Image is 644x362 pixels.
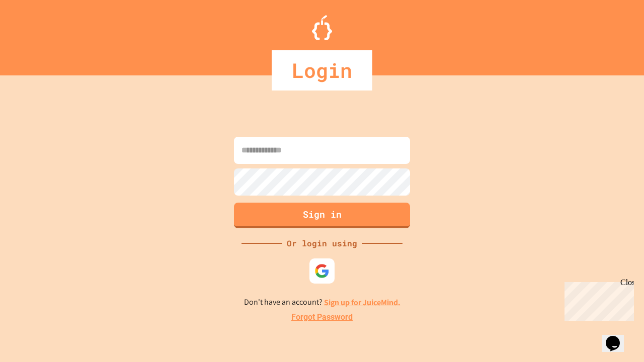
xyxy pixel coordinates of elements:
a: Forgot Password [291,311,353,323]
div: Chat with us now!Close [4,4,69,64]
div: Or login using [282,237,362,249]
img: Logo.svg [312,15,332,40]
p: Don't have an account? [244,296,400,309]
a: Sign up for JuiceMind. [324,297,400,308]
iframe: chat widget [602,322,634,352]
div: Login [272,50,372,90]
img: google-icon.svg [314,263,330,279]
iframe: chat widget [560,278,634,321]
button: Sign in [234,203,410,228]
